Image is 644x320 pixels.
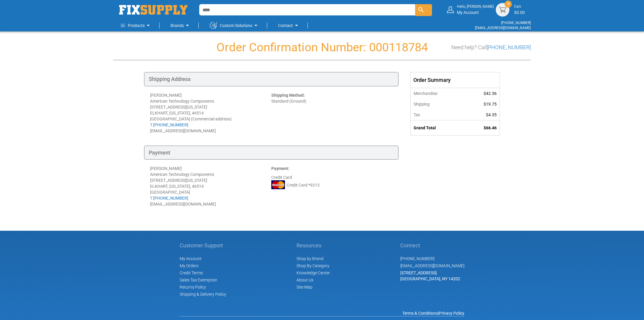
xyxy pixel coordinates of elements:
a: Brands [170,20,191,31]
span: $4.35 [486,112,497,117]
div: Credit Card [271,165,393,207]
a: [EMAIL_ADDRESS][DOMAIN_NAME] [400,263,464,268]
span: $42.36 [484,91,497,96]
span: 0 [507,1,509,7]
a: [PHONE_NUMBER] [487,44,531,50]
div: Order Summary [411,72,500,88]
th: Shipping [411,99,465,109]
a: Products [121,20,152,31]
img: MC [271,180,285,189]
a: [PHONE_NUMBER] [153,122,188,127]
strong: Grand Total [414,125,436,130]
a: [PHONE_NUMBER] [153,196,188,200]
div: Payment [144,146,398,160]
span: My Account [180,256,202,261]
h5: Customer Support [180,243,226,249]
h3: Need help? Call [451,44,531,50]
th: Merchandise [411,88,465,99]
a: Shipping & Delivery Policy [180,292,226,297]
span: Credit Terms [180,270,203,275]
div: [PERSON_NAME] American Technology Components [STREET_ADDRESS][US_STATE] ELKHART, [US_STATE], 4651... [150,92,271,134]
span: Sales Tax Exemption [180,278,217,282]
span: My Orders [180,263,198,268]
div: [PERSON_NAME] American Technology Components [STREET_ADDRESS][US_STATE] ELKHART, [US_STATE], 4651... [150,165,271,207]
span: $19.75 [484,102,497,106]
a: [PHONE_NUMBER] [400,256,434,261]
h5: Connect [400,243,464,249]
small: Cart [514,4,525,9]
a: Contact [278,20,300,31]
a: Privacy Policy [439,311,464,316]
a: About Us [297,278,313,282]
span: $66.46 [484,125,497,130]
h5: Resources [297,243,330,249]
div: | [180,310,464,316]
span: $0.00 [514,10,525,15]
small: Hello, [PERSON_NAME] [457,4,494,9]
a: Shop by Brand [297,256,323,261]
th: Tax [411,109,465,120]
a: Knowledge Center [297,270,330,275]
span: Credit Card *9213 [287,182,320,188]
div: Standard (Ground) [271,92,393,134]
a: Returns Policy [180,285,206,289]
a: Site Map [297,285,313,289]
a: store logo [119,5,187,15]
a: Shop By Category [297,263,329,268]
a: [PHONE_NUMBER] [501,21,531,25]
div: Shipping Address [144,72,398,86]
strong: Payment: [271,166,289,171]
strong: Shipping Method: [271,93,305,98]
div: My Account [457,4,494,15]
img: Fix Industrial Supply [119,5,187,15]
span: [STREET_ADDRESS] [GEOGRAPHIC_DATA], NY 14202 [400,270,460,281]
a: [EMAIL_ADDRESS][DOMAIN_NAME] [475,26,531,30]
a: Custom Solutions [210,20,259,31]
a: Terms & Conditions [402,311,438,316]
h1: Order Confirmation Number: 000118784 [113,41,531,54]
